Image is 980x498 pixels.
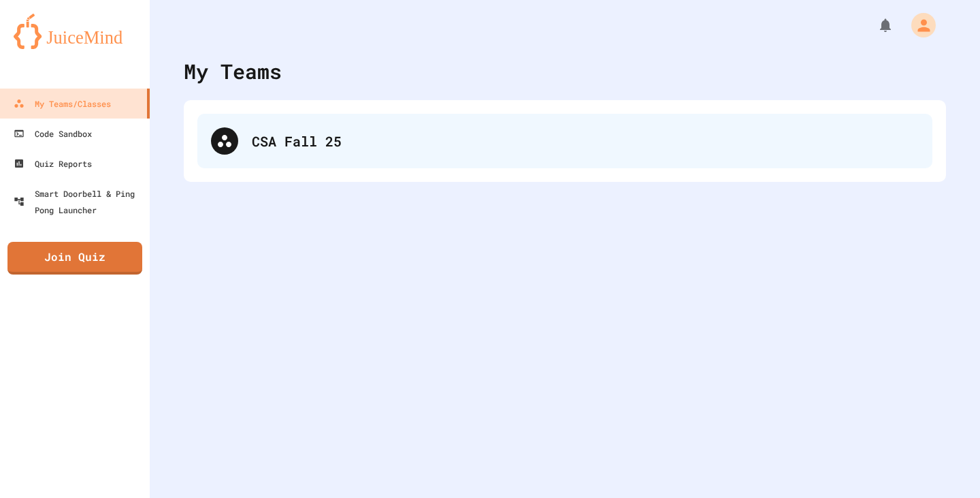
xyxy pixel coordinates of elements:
div: My Teams [184,56,282,87]
div: Quiz Reports [14,155,92,172]
div: CSA Fall 25 [252,131,919,151]
div: Code Sandbox [14,125,92,142]
img: logo-orange.svg [14,14,136,49]
div: My Notifications [852,14,897,37]
div: My Teams/Classes [14,95,111,112]
div: CSA Fall 25 [197,114,932,168]
a: Join Quiz [7,242,142,275]
div: My Account [897,10,939,41]
div: Smart Doorbell & Ping Pong Launcher [14,185,144,218]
